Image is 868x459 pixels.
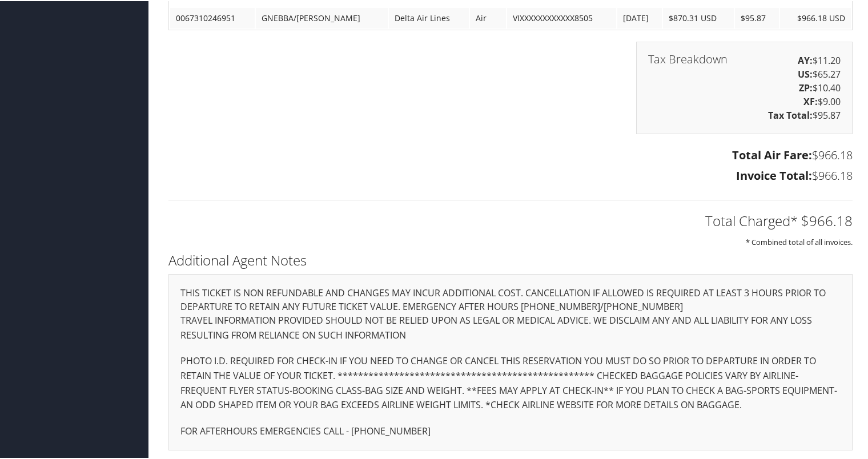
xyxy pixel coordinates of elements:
td: Delta Air Lines [389,7,469,27]
td: $870.31 USD [663,7,734,27]
td: 0067310246951 [170,7,255,27]
div: THIS TICKET IS NON REFUNDABLE AND CHANGES MAY INCUR ADDITIONAL COST. CANCELLATION IF ALLOWED IS R... [168,273,853,449]
div: $11.20 $65.27 $10.40 $9.00 $95.87 [636,41,853,133]
td: $95.87 [735,7,778,27]
small: * Combined total of all invoices. [746,236,853,246]
h3: $966.18 [168,146,853,162]
strong: US: [798,67,813,79]
h2: Total Charged* $966.18 [168,210,853,230]
strong: Total Air Fare: [732,146,812,162]
p: FOR AFTERHOURS EMERGENCIES CALL - [PHONE_NUMBER] [180,423,841,438]
strong: Tax Total: [768,108,813,120]
strong: XF: [803,94,818,107]
strong: ZP: [799,80,813,93]
h3: $966.18 [168,167,853,183]
h2: Additional Agent Notes [168,249,853,269]
td: Air [470,7,506,27]
td: VIXXXXXXXXXXXX8505 [507,7,616,27]
td: GNEBBA/[PERSON_NAME] [256,7,388,27]
strong: AY: [798,53,813,66]
strong: Invoice Total: [736,167,812,182]
p: TRAVEL INFORMATION PROVIDED SHOULD NOT BE RELIED UPON AS LEGAL OR MEDICAL ADVICE. WE DISCLAIM ANY... [180,312,841,341]
p: PHOTO I.D. REQUIRED FOR CHECK-IN IF YOU NEED TO CHANGE OR CANCEL THIS RESERVATION YOU MUST DO SO ... [180,353,841,411]
h3: Tax Breakdown [648,53,728,64]
td: $966.18 USD [780,7,851,27]
td: [DATE] [617,7,662,27]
